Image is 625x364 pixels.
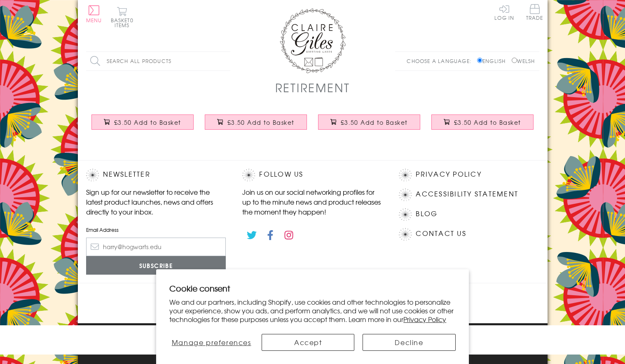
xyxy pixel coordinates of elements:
[512,58,517,63] input: Welsh
[91,114,194,130] button: £3.50 Add to Basket
[262,334,354,351] button: Accept
[114,118,181,126] span: £3.50 Add to Basket
[416,189,518,200] a: Accessibility Statement
[86,169,226,181] h2: Newsletter
[172,337,251,347] span: Manage preferences
[86,5,102,23] button: Menu
[222,52,230,70] input: Search
[318,114,420,130] button: £3.50 Add to Basket
[416,169,481,180] a: Privacy Policy
[426,108,539,144] a: Congratulations and Good Luck Card, Pink Stars, enjoy your Retirement £3.50 Add to Basket
[86,256,226,275] input: Subscribe
[86,16,102,24] span: Menu
[86,187,226,217] p: Sign up for our newsletter to receive the latest product launches, news and offers directly to yo...
[242,187,382,217] p: Join us on our social networking profiles for up to the minute news and product releases the mome...
[280,8,346,73] img: Claire Giles Greetings Cards
[454,118,521,126] span: £3.50 Add to Basket
[86,226,226,233] label: Email Address
[275,79,350,96] h1: Retirement
[341,118,408,126] span: £3.50 Add to Basket
[86,238,226,256] input: harry@hogwarts.edu
[169,334,253,351] button: Manage preferences
[494,4,514,20] a: Log In
[477,57,510,65] label: English
[169,298,456,323] p: We and our partners, including Shopify, use cookies and other technologies to personalize your ex...
[227,118,295,126] span: £3.50 Add to Basket
[242,169,382,181] h2: Follow Us
[313,108,426,144] a: Congratulations and Good Luck Card, Blue Stars, enjoy your Retirement £3.50 Add to Basket
[111,7,133,28] button: Basket0 items
[205,114,307,130] button: £3.50 Add to Basket
[431,114,534,130] button: £3.50 Add to Basket
[416,208,438,219] a: Blog
[403,314,446,324] a: Privacy Policy
[407,57,475,65] p: Choose a language:
[86,108,199,144] a: Good Luck Retirement Card, Blue Stars, Embellished with a padded star £3.50 Add to Basket
[363,334,455,351] button: Decline
[526,4,543,20] span: Trade
[115,16,133,29] span: 0 items
[526,4,543,22] a: Trade
[416,228,466,239] a: Contact Us
[86,52,230,70] input: Search all products
[512,57,535,65] label: Welsh
[199,108,313,144] a: Good Luck Retirement Card, Pink Stars, Embellished with a padded star £3.50 Add to Basket
[169,282,456,294] h2: Cookie consent
[477,58,482,63] input: English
